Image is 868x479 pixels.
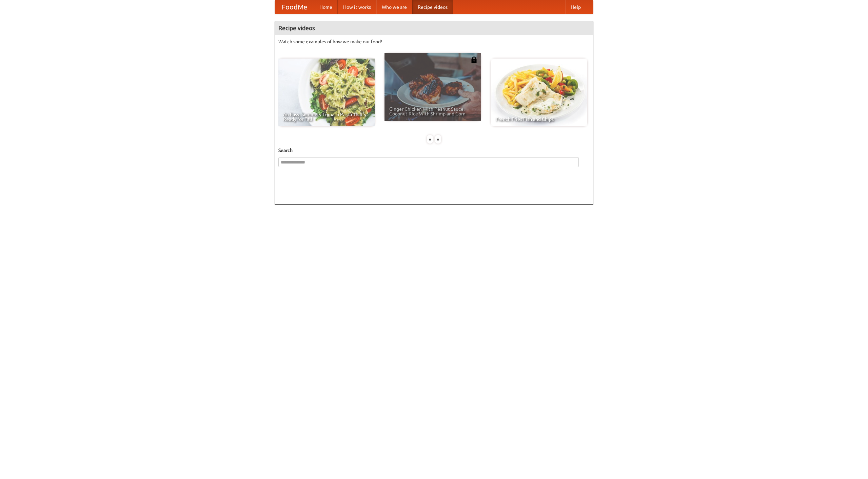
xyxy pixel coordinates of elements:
[278,38,590,45] p: Watch some examples of how we make our food!
[275,21,593,35] h4: Recipe videos
[435,135,441,144] div: »
[338,0,376,14] a: How it works
[412,0,453,14] a: Recipe videos
[491,59,587,126] a: French Fries Fish and Chips
[565,0,586,14] a: Help
[427,135,433,144] div: «
[376,0,412,14] a: Who we are
[278,147,590,154] h5: Search
[314,0,338,14] a: Home
[496,117,583,122] span: French Fries Fish and Chips
[471,57,477,63] img: 483408.png
[283,112,370,122] span: An Easy, Summery Tomato Pasta That's Ready for Fall
[275,0,314,14] a: FoodMe
[278,59,375,126] a: An Easy, Summery Tomato Pasta That's Ready for Fall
